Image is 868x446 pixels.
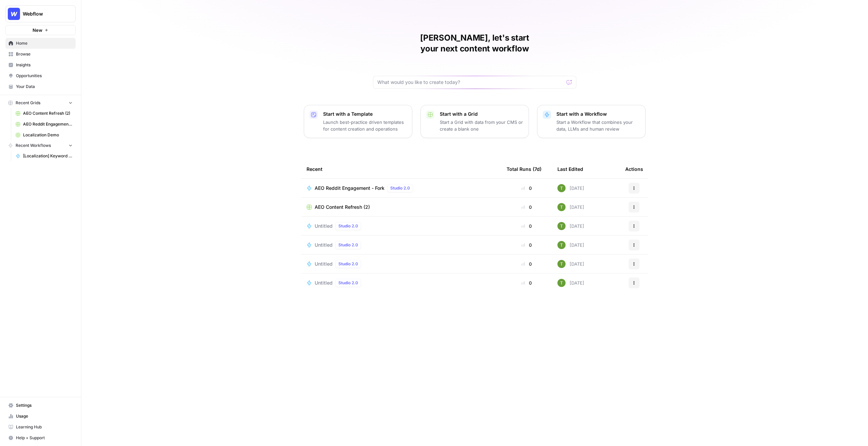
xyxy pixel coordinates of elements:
button: Workspace: Webflow [5,5,76,22]
a: Learning Hub [5,422,76,432]
span: Help + Support [16,435,73,441]
a: Localization Demo [13,130,76,140]
a: UntitledStudio 2.0 [307,222,496,230]
span: Untitled [315,242,333,248]
input: What would you like to create today? [377,79,564,86]
div: 0 [507,261,547,267]
a: Home [5,38,76,49]
span: Studio 2.0 [338,242,358,248]
p: Start a Grid with data from your CMS or create a blank one [440,119,523,132]
img: yba7bbzze900hr86j8rqqvfn473j [557,241,566,249]
div: Recent [307,160,496,178]
span: Settings [16,402,73,408]
span: AEO Content Refresh (2) [315,204,370,210]
div: 0 [507,223,547,229]
span: Browse [16,51,73,57]
a: [Localization] Keyword to Brief [13,151,76,161]
img: yba7bbzze900hr86j8rqqvfn473j [557,203,566,211]
div: Actions [625,160,643,178]
img: yba7bbzze900hr86j8rqqvfn473j [557,184,566,192]
a: AEO Content Refresh (2) [307,204,496,210]
a: AEO Reddit Engagement (6) [13,119,76,130]
span: AEO Content Refresh (2) [23,110,73,116]
img: yba7bbzze900hr86j8rqqvfn473j [557,279,566,287]
span: Home [16,40,73,46]
p: Start a Workflow that combines your data, LLMs and human review [556,119,640,132]
div: [DATE] [557,260,584,268]
a: Settings [5,400,76,411]
a: Insights [5,60,76,70]
a: Browse [5,49,76,60]
a: Your Data [5,81,76,92]
span: Recent Workflows [16,142,51,149]
button: Start with a TemplateLaunch best-practice driven templates for content creation and operations [304,105,412,138]
span: Studio 2.0 [338,280,358,286]
a: Opportunities [5,70,76,81]
a: Usage [5,411,76,422]
img: Webflow Logo [8,8,20,20]
span: [Localization] Keyword to Brief [23,153,73,159]
span: Localization Demo [23,132,73,138]
div: [DATE] [557,241,584,249]
button: Start with a GridStart a Grid with data from your CMS or create a blank one [420,105,529,138]
span: Your Data [16,84,73,90]
p: Start with a Workflow [556,111,640,117]
div: 0 [507,185,547,192]
span: Studio 2.0 [338,223,358,229]
div: [DATE] [557,203,584,211]
button: New [5,25,76,35]
div: 0 [507,280,547,286]
span: Studio 2.0 [338,261,358,267]
button: Recent Grids [5,98,76,108]
span: Webflow [23,10,64,17]
p: Start with a Grid [440,111,523,117]
img: yba7bbzze900hr86j8rqqvfn473j [557,222,566,230]
span: AEO Reddit Engagement (6) [23,121,73,127]
a: AEO Content Refresh (2) [13,108,76,119]
a: UntitledStudio 2.0 [307,241,496,249]
span: Untitled [315,261,333,267]
div: [DATE] [557,184,584,192]
span: Studio 2.0 [390,185,410,191]
span: Learning Hub [16,424,73,430]
a: UntitledStudio 2.0 [307,279,496,287]
button: Help + Support [5,432,76,443]
a: AEO Reddit Engagement - ForkStudio 2.0 [307,184,496,192]
div: [DATE] [557,279,584,287]
div: Last Edited [557,160,583,178]
span: Usage [16,413,73,419]
h1: [PERSON_NAME], let's start your next content workflow [373,32,576,54]
span: New [33,27,42,34]
span: Opportunities [16,73,73,79]
button: Recent Workflows [5,140,76,151]
span: Untitled [315,223,333,229]
p: Start with a Template [323,111,407,117]
p: Launch best-practice driven templates for content creation and operations [323,119,407,132]
div: [DATE] [557,222,584,230]
div: Total Runs (7d) [507,160,541,178]
span: Insights [16,62,73,68]
span: Recent Grids [16,100,40,106]
div: 0 [507,242,547,248]
img: yba7bbzze900hr86j8rqqvfn473j [557,260,566,268]
span: AEO Reddit Engagement - Fork [315,185,384,192]
span: Untitled [315,280,333,286]
div: 0 [507,204,547,210]
button: Start with a WorkflowStart a Workflow that combines your data, LLMs and human review [537,105,646,138]
a: UntitledStudio 2.0 [307,260,496,268]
